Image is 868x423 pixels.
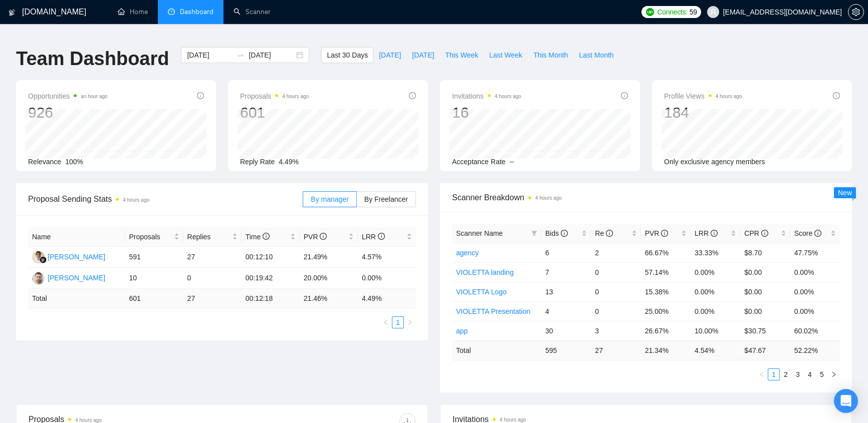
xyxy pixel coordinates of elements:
span: info-circle [711,230,718,237]
td: 66.67% [641,243,691,262]
td: 27 [183,247,242,268]
td: 0.00% [691,282,740,301]
li: Previous Page [380,316,392,328]
time: 4 hours ago [282,94,309,99]
h1: Team Dashboard [16,47,169,71]
span: Acceptance Rate [452,158,506,166]
span: info-circle [661,230,668,237]
a: AY[PERSON_NAME] [32,252,105,260]
a: searchScanner [234,8,271,16]
span: info-circle [761,230,768,237]
span: Opportunities [28,90,108,102]
a: VIOLETTA Presentation [456,307,530,315]
a: 5 [816,369,827,380]
td: 595 [541,340,591,360]
a: setting [848,8,864,16]
div: Open Intercom Messenger [834,389,858,413]
td: 0.00% [790,301,840,321]
span: Scanner Name [456,229,503,237]
button: Last Week [484,47,528,63]
td: 13 [541,282,591,301]
div: 184 [664,103,742,122]
td: 0.00% [691,262,740,282]
span: info-circle [320,233,327,240]
time: 4 hours ago [75,417,102,423]
span: info-circle [409,92,416,99]
td: 27 [183,289,242,308]
span: right [831,371,837,377]
time: an hour ago [81,94,107,99]
td: $8.70 [740,243,790,262]
span: filter [529,226,539,241]
span: left [383,319,389,325]
span: info-circle [197,92,204,99]
li: 2 [780,368,792,380]
td: 0 [591,301,640,321]
img: YB [32,272,45,284]
span: CPR [744,229,768,237]
button: Last 30 Days [321,47,373,63]
span: setting [848,8,863,16]
span: Dashboard [180,8,213,16]
span: to [237,51,245,59]
img: gigradar-bm.png [40,256,47,263]
span: Last Week [489,50,522,61]
button: [DATE] [373,47,406,63]
th: Name [28,227,125,247]
span: This Month [533,50,568,61]
span: Only exclusive agency members [664,158,765,166]
th: Replies [183,227,242,247]
div: 16 [452,103,521,122]
div: [PERSON_NAME] [48,251,105,262]
span: Score [794,229,821,237]
span: Last 30 Days [327,50,368,61]
td: 21.49% [300,247,358,268]
a: 2 [780,369,791,380]
button: This Week [440,47,484,63]
li: 3 [792,368,804,380]
td: 0 [183,268,242,289]
span: right [407,319,413,325]
span: dashboard [168,8,175,15]
span: LRR [695,229,718,237]
div: [PERSON_NAME] [48,272,105,283]
span: Invitations [452,90,521,102]
a: 3 [792,369,803,380]
td: 2 [591,243,640,262]
td: 601 [125,289,183,308]
span: info-circle [561,230,568,237]
td: 30 [541,321,591,340]
td: $0.00 [740,282,790,301]
td: 0.00% [691,301,740,321]
li: Previous Page [756,368,768,380]
span: info-circle [263,233,270,240]
span: Re [595,229,613,237]
span: Bids [545,229,568,237]
a: YB[PERSON_NAME] [32,273,105,281]
td: 47.75% [790,243,840,262]
span: This Week [445,50,478,61]
img: AY [32,251,45,263]
td: 4.54 % [691,340,740,360]
time: 4 hours ago [716,94,742,99]
span: Connects: [657,7,687,18]
span: Replies [187,231,230,242]
input: End date [249,50,294,61]
span: info-circle [378,233,385,240]
td: 21.34 % [641,340,691,360]
span: Proposals [129,231,172,242]
button: right [404,316,416,328]
a: 1 [768,369,779,380]
button: left [756,368,768,380]
a: homeHome [118,8,148,16]
span: By Freelancer [364,195,408,203]
span: Profile Views [664,90,742,102]
span: [DATE] [412,50,434,61]
time: 4 hours ago [535,195,562,201]
td: $0.00 [740,301,790,321]
li: 4 [804,368,816,380]
button: This Month [528,47,573,63]
span: left [759,371,765,377]
span: info-circle [606,230,613,237]
time: 4 hours ago [495,94,521,99]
